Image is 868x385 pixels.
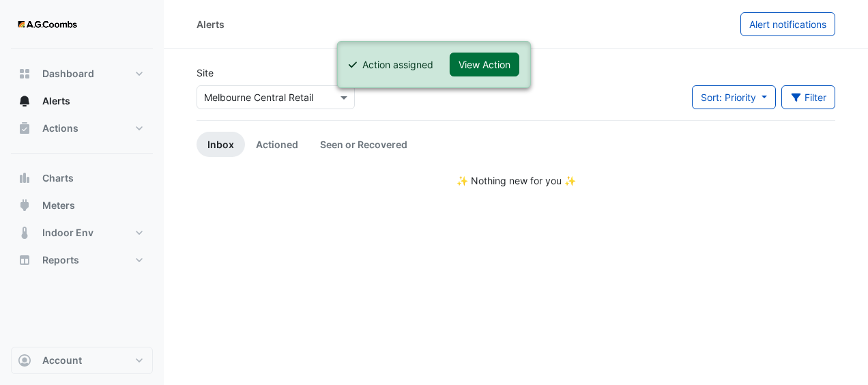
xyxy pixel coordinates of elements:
button: Meters [11,192,153,219]
app-icon: Alerts [18,94,31,108]
button: Indoor Env [11,219,153,246]
app-icon: Reports [18,253,31,267]
app-icon: Charts [18,171,31,185]
button: Dashboard [11,60,153,87]
button: Sort: Priority [692,85,776,109]
span: Actions [42,122,78,135]
span: Sort: Priority [701,91,756,103]
button: Reports [11,246,153,274]
app-icon: Actions [18,122,31,135]
app-icon: Dashboard [18,67,31,81]
app-icon: Indoor Env [18,226,31,240]
span: Account [42,354,82,367]
span: Indoor Env [42,226,93,240]
img: Company Logo [16,11,78,38]
a: Actioned [245,132,309,157]
div: Action assigned [362,57,433,72]
button: Actions [11,115,153,142]
button: View Action [450,53,519,76]
span: Reports [42,253,79,267]
a: Seen or Recovered [309,132,418,157]
label: Site [197,66,214,80]
span: Alert notifications [749,18,826,30]
div: ✨ Nothing new for you ✨ [197,173,835,188]
button: Alert notifications [740,12,835,36]
button: Filter [781,85,836,109]
button: Charts [11,165,153,192]
span: Alerts [42,94,70,108]
span: Charts [42,171,74,185]
button: Account [11,347,153,374]
button: Alerts [11,87,153,115]
a: Inbox [197,132,245,157]
div: Alerts [197,17,225,31]
app-icon: Meters [18,199,31,212]
span: Dashboard [42,67,94,81]
span: Meters [42,199,75,212]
